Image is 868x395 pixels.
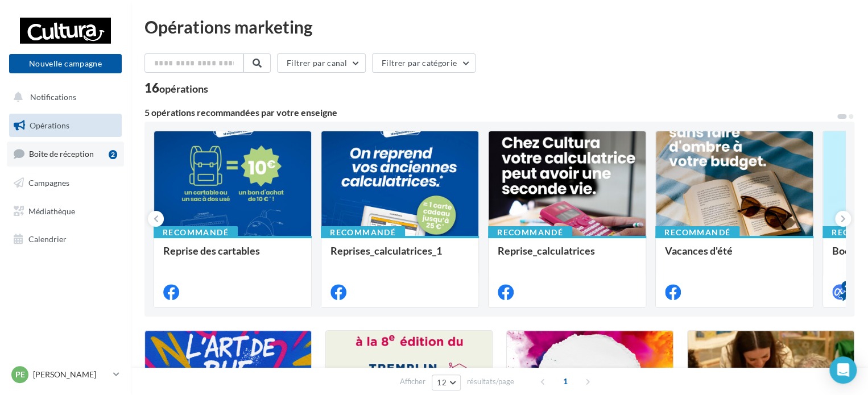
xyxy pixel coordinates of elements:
[15,369,25,380] span: Pe
[109,150,117,159] div: 2
[7,85,119,109] button: Notifications
[7,142,124,166] a: Boîte de réception2
[665,245,804,268] div: Vacances d'été
[7,199,124,223] a: Médiathèque
[655,226,739,239] div: Recommandé
[144,108,836,117] div: 5 opérations recommandées par votre enseigne
[30,92,76,102] span: Notifications
[144,82,208,94] div: 16
[372,53,476,73] button: Filtrer par catégorie
[829,356,857,384] div: Open Intercom Messenger
[28,178,69,188] span: Campagnes
[28,206,75,215] span: Médiathèque
[330,245,469,268] div: Reprises_calculatrices_1
[7,114,124,138] a: Opérations
[841,281,852,291] div: 4
[9,54,122,73] button: Nouvelle campagne
[321,226,405,239] div: Recommandé
[432,375,461,390] button: 12
[163,245,302,268] div: Reprise des cartables
[7,227,124,251] a: Calendrier
[467,376,514,387] span: résultats/page
[29,149,94,159] span: Boîte de réception
[159,84,208,94] div: opérations
[9,364,122,385] a: Pe [PERSON_NAME]
[7,171,124,195] a: Campagnes
[277,53,366,73] button: Filtrer par canal
[33,369,109,380] p: [PERSON_NAME]
[28,234,67,244] span: Calendrier
[154,226,238,239] div: Recommandé
[488,226,572,239] div: Recommandé
[400,376,425,387] span: Afficher
[30,120,69,130] span: Opérations
[498,245,636,268] div: Reprise_calculatrices
[437,378,447,387] span: 12
[144,18,854,35] div: Opérations marketing
[556,372,574,390] span: 1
